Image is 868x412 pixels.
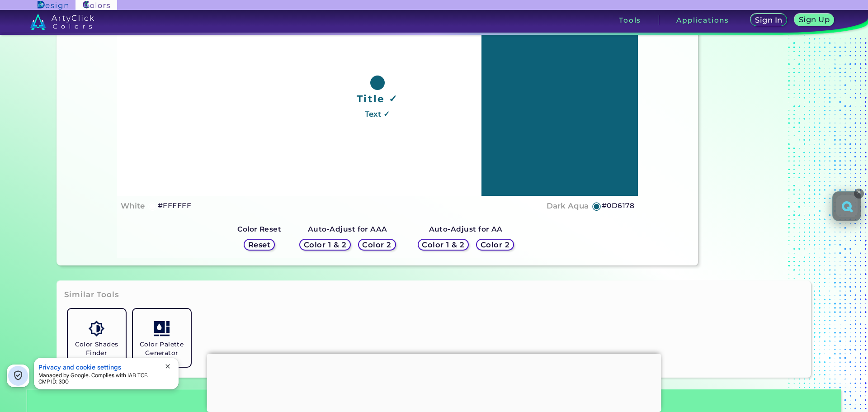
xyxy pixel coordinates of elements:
h3: Tools [619,17,641,24]
h5: ◉ [592,200,602,211]
strong: Auto-Adjust for AA [429,225,503,233]
h5: Sign In [756,17,781,24]
a: Color Palette Generator [129,305,194,370]
h5: Color 2 [364,242,390,248]
img: logo_artyclick_colors_white.svg [30,14,94,30]
h5: #FFFFFF [158,200,191,212]
img: icon_color_shades.svg [89,321,104,336]
h3: Similar Tools [64,289,119,300]
a: Sign Up [796,14,832,26]
h3: Applications [676,17,729,24]
a: Sign In [752,14,786,26]
h5: #0D6178 [602,200,634,212]
strong: Color Reset [237,225,281,233]
img: ArtyClick Design logo [38,1,68,9]
h1: Title ✓ [357,92,398,105]
h5: Sign Up [800,16,828,23]
h5: ◉ [148,200,158,211]
h4: White [121,199,145,213]
h5: Color 1 & 2 [306,242,344,248]
img: icon_col_pal_col.svg [154,321,170,336]
button: Close floating button [854,189,864,199]
h5: Color 2 [482,242,508,248]
iframe: Advertisement [207,354,661,410]
h5: Reset [249,242,269,248]
a: Color Shades Finder [64,305,129,370]
strong: Auto-Adjust for AAA [308,225,387,233]
button: Open extension features [836,195,858,217]
h4: Text ✓ [365,108,390,121]
h5: Color Palette Generator [137,340,187,357]
h4: Dark Aqua [547,199,589,213]
h5: Color 1 & 2 [424,242,462,248]
h5: Color Shades Finder [71,340,122,357]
